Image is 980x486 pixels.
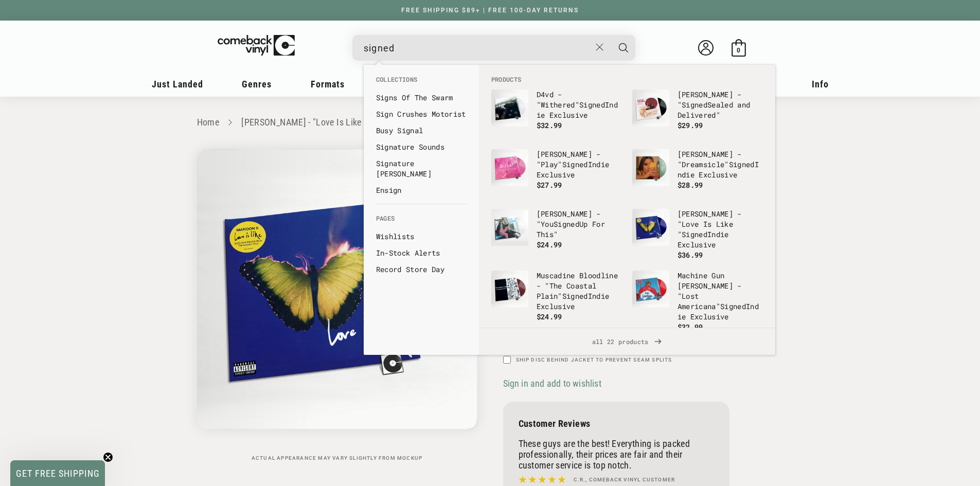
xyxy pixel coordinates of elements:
[479,65,775,328] div: Products
[479,328,775,355] div: View All
[503,377,604,389] button: Sign in and add to wishlist
[371,89,472,106] li: collections: Signs Of The Swarm
[627,204,768,265] li: products: Maroon 5 - "Love Is Like " Signed Indie Exclusive
[10,460,105,486] div: GET FREE SHIPPINGClose teaser
[103,452,113,462] button: Close teaser
[242,79,272,89] span: Genres
[371,75,472,89] li: Collections
[812,79,829,89] span: Info
[376,93,467,103] a: Signs Of The Swarm
[371,106,472,122] li: collections: Sign Crushes Motorist
[486,75,768,84] li: Products
[311,79,345,89] span: Formats
[391,7,589,14] a: FREE SHIPPING $89+ | FREE 100-DAY RETURNS
[376,185,467,195] a: Ensign
[491,209,622,258] a: Maisie Peters - "You Signed Up For This" [PERSON_NAME] - "YouSignedUp For This" $24.99
[371,228,472,245] li: pages: Wishlists
[632,271,763,332] a: Machine Gun Kelly - "Lost Americana" Signed Indie Exclusive Machine Gun [PERSON_NAME] - "Lost Ame...
[491,89,528,127] img: D4vd - "Withered" Signed Indie Exclusive
[486,84,627,144] li: products: D4vd - "Withered" Signed Indie Exclusive
[678,250,703,260] span: $36.99
[627,84,768,144] li: products: Stevie Wonder - "Signed Sealed and Delivered"
[678,180,703,190] span: $28.99
[537,89,622,120] p: D4vd - "Withered" Indie Exclusive
[590,36,609,59] button: Close
[491,271,528,308] img: Muscadine Bloodline - "The Coastal Plain" Signed Indie Exclusive
[479,328,775,355] a: all 22 products
[537,312,562,321] span: $24.99
[371,261,472,278] li: pages: Record Store Day
[376,109,467,119] a: Sign Crushes Motorist
[352,35,635,61] div: Search
[682,100,707,110] b: Signed
[491,271,622,322] a: Muscadine Bloodline - "The Coastal Plain" Signed Indie Exclusive Muscadine Bloodline - "The Coast...
[376,264,467,275] a: Record Store Day
[376,158,467,179] a: Signature [PERSON_NAME]
[364,204,479,283] div: Pages
[371,122,472,139] li: collections: Busy Signal
[516,356,672,364] label: Ship Disc Behind Jacket To Prevent Seam Splits
[678,209,763,250] p: [PERSON_NAME] - "Love Is Like " Indie Exclusive
[678,322,703,332] span: $32.99
[720,301,746,311] b: Signed
[376,142,467,152] a: Signature Sounds
[627,265,768,337] li: products: Machine Gun Kelly - "Lost Americana" Signed Indie Exclusive
[197,149,477,461] media-gallery: Gallery Viewer
[491,149,622,199] a: Ed Sheeran - "Play" Signed Indie Exclusive [PERSON_NAME] - "Play"SignedIndie Exclusive $27.99
[627,144,768,204] li: products: Maren Morris - "Dreamsicle" Signed Indie Exclusive
[486,204,627,263] li: products: Maisie Peters - "You Signed Up For This"
[519,418,714,429] p: Customer Reviews
[197,455,477,461] p: Actual appearance may vary slightly from mockup
[16,468,100,479] span: GET FREE SHIPPING
[371,139,472,155] li: collections: Signature Sounds
[364,38,591,59] input: When autocomplete results are available use up and down arrows to review and enter to select
[491,89,622,139] a: D4vd - "Withered" Signed Indie Exclusive D4vd - "Withered"SignedIndie Exclusive $32.99
[537,240,562,249] span: $24.99
[487,328,767,355] span: all 22 products
[579,100,605,110] b: Signed
[562,159,588,169] b: Signed
[562,291,588,301] b: Signed
[632,209,669,246] img: Maroon 5 - "Love Is Like " Signed Indie Exclusive
[371,182,472,199] li: collections: Ensign
[632,89,669,127] img: Stevie Wonder - "Signed Sealed and Delivered"
[554,219,579,229] b: Signed
[537,180,562,190] span: $27.99
[678,149,763,180] p: [PERSON_NAME] - "Dreamsicle" Indie Exclusive
[611,35,636,61] button: Search
[678,271,763,322] p: Machine Gun [PERSON_NAME] - "Lost Americana" Indie Exclusive
[682,229,707,239] b: Signed
[519,438,714,471] p: These guys are the best! Everything is packed professionally, their prices are fair and their cus...
[537,120,562,130] span: $32.99
[678,120,703,130] span: $29.99
[376,231,467,242] a: Wishlists
[197,117,219,128] a: Home
[241,117,454,128] a: [PERSON_NAME] - "Love Is Like " Signed Indie Exclusive
[737,46,740,54] span: 0
[729,159,755,169] b: Signed
[632,149,763,199] a: Maren Morris - "Dreamsicle" Signed Indie Exclusive [PERSON_NAME] - "Dreamsicle"SignedIndie Exclus...
[152,79,203,89] span: Just Landed
[376,248,467,258] a: In-Stock Alerts
[491,149,528,186] img: Ed Sheeran - "Play" Signed Indie Exclusive
[537,209,622,240] p: [PERSON_NAME] - "You Up For This"
[537,271,622,312] p: Muscadine Bloodline - "The Coastal Plain" Indie Exclusive
[486,144,627,204] li: products: Ed Sheeran - "Play" Signed Indie Exclusive
[503,378,601,389] span: Sign in and add to wishlist
[486,265,627,327] li: products: Muscadine Bloodline - "The Coastal Plain" Signed Indie Exclusive
[371,214,472,228] li: Pages
[632,209,763,260] a: Maroon 5 - "Love Is Like " Signed Indie Exclusive [PERSON_NAME] - "Love Is Like "SignedIndie Excl...
[371,245,472,261] li: pages: In-Stock Alerts
[364,65,479,204] div: Collections
[632,149,669,186] img: Maren Morris - "Dreamsicle" Signed Indie Exclusive
[197,115,783,130] nav: breadcrumbs
[537,149,622,180] p: [PERSON_NAME] - "Play" Indie Exclusive
[491,209,528,246] img: Maisie Peters - "You Signed Up For This"
[371,155,472,182] li: collections: Signature Sinatra
[376,125,467,136] a: Busy Signal
[632,271,669,308] img: Machine Gun Kelly - "Lost Americana" Signed Indie Exclusive
[632,89,763,139] a: Stevie Wonder - "Signed Sealed and Delivered" [PERSON_NAME] - "SignedSealed and Delivered" $29.99
[574,476,675,484] h4: C.R., Comeback Vinyl customer
[678,89,763,120] p: [PERSON_NAME] - " Sealed and Delivered"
